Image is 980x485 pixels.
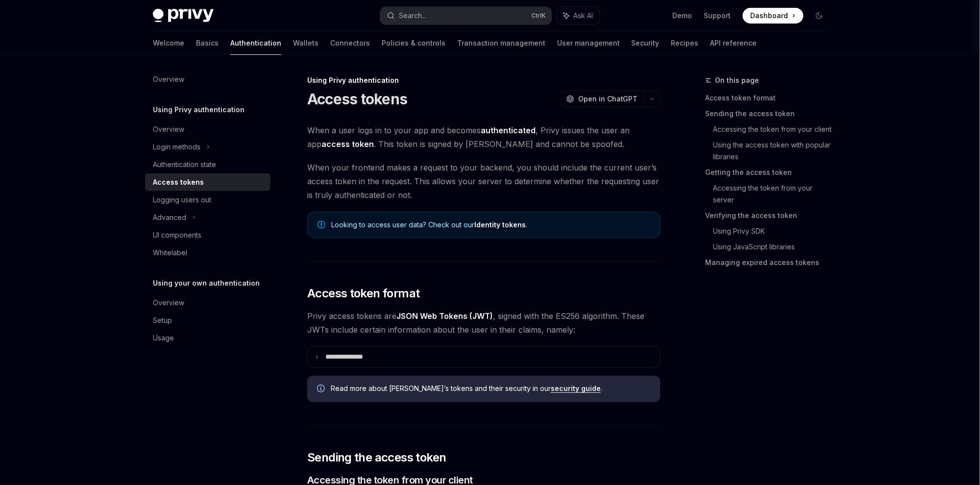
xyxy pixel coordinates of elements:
button: Ask AI [557,7,600,24]
a: Sending the access token [706,106,835,121]
span: Open in ChatGPT [578,94,638,104]
a: Logging users out [145,191,270,209]
a: JSON Web Tokens (JWT) [396,311,493,321]
svg: Info [317,385,327,394]
a: Demo [673,11,692,21]
div: Overview [153,73,184,85]
span: Privy access tokens are , signed with the ES256 algorithm. These JWTs include certain information... [307,309,661,337]
a: Using Privy SDK [713,223,835,239]
a: UI components [145,226,270,244]
a: Accessing the token from your client [713,121,835,137]
a: Using JavaScript libraries [713,239,835,255]
span: Access token format [307,286,420,301]
div: Overview [153,123,184,135]
div: Using Privy authentication [307,75,661,85]
strong: authenticated [481,125,536,135]
a: Policies & controls [382,31,445,55]
button: Search...CtrlK [380,7,552,24]
a: Usage [145,329,270,347]
span: On this page [715,74,759,86]
a: Setup [145,312,270,329]
span: When your frontend makes a request to your backend, you should include the current user’s access ... [307,161,661,202]
div: Usage [153,332,174,344]
a: Authentication state [145,156,270,173]
h5: Using Privy authentication [153,104,245,116]
a: Overview [145,294,270,312]
a: Authentication [230,31,281,55]
a: Wallets [293,31,318,55]
a: Basics [196,31,219,55]
a: Access tokens [145,173,270,191]
svg: Note [318,221,325,229]
div: Search... [399,10,426,22]
a: Overview [145,71,270,88]
span: Ctrl K [531,12,546,20]
span: Dashboard [751,11,788,21]
a: Whitelabel [145,244,270,262]
div: UI components [153,229,201,241]
a: Dashboard [743,8,804,24]
span: Ask AI [573,11,593,21]
h5: Using your own authentication [153,277,260,289]
a: User management [557,31,620,55]
img: dark logo [153,9,214,23]
a: Connectors [330,31,370,55]
a: Verifying the access token [706,208,835,223]
a: Support [704,11,731,21]
strong: access token [321,139,374,149]
h1: Access tokens [307,90,407,108]
button: Open in ChatGPT [560,91,644,107]
a: API reference [710,31,757,55]
a: Using the access token with popular libraries [713,137,835,165]
div: Setup [153,315,172,326]
a: Welcome [153,31,184,55]
span: Sending the access token [307,450,446,465]
div: Authentication state [153,159,216,170]
a: security guide [551,384,601,393]
div: Access tokens [153,176,204,188]
span: When a user logs in to your app and becomes , Privy issues the user an app . This token is signed... [307,123,661,151]
span: Read more about [PERSON_NAME]’s tokens and their security in our . [331,384,651,393]
div: Overview [153,297,184,309]
a: Identity tokens [474,220,526,229]
a: Access token format [706,90,835,106]
span: Looking to access user data? Check out our . [331,220,650,230]
div: Whitelabel [153,247,187,259]
div: Logging users out [153,194,211,206]
a: Recipes [671,31,699,55]
a: Overview [145,121,270,138]
div: Login methods [153,141,200,153]
a: Accessing the token from your server [713,180,835,208]
a: Managing expired access tokens [706,255,835,270]
button: Toggle dark mode [811,8,827,24]
a: Getting the access token [706,165,835,180]
a: Security [632,31,660,55]
div: Advanced [153,212,186,223]
a: Transaction management [457,31,545,55]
